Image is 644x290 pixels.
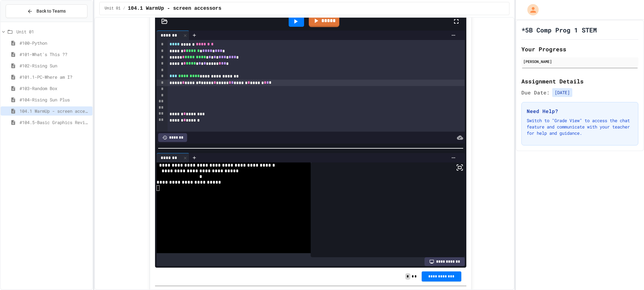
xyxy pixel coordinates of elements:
[521,89,550,96] span: Due Date:
[19,119,90,126] span: #104.5-Basic Graphics Review
[19,40,90,46] span: #100-Python
[36,8,66,14] span: Back to Teams
[19,62,90,69] span: #102-Rising Sun
[552,88,572,97] span: [DATE]
[19,74,90,80] span: #101.1-PC-Where am I?
[521,26,597,34] h1: *5B Comp Prog 1 STEM
[6,4,87,18] button: Back to Teams
[19,96,90,103] span: #104-Rising Sun Plus
[123,6,125,11] span: /
[19,108,90,114] span: 104.1 WarmUp - screen accessors
[16,28,90,35] span: Unit 01
[523,59,636,64] div: [PERSON_NAME]
[521,3,540,17] div: My Account
[527,117,633,136] p: Switch to "Grade View" to access the chat feature and communicate with your teacher for help and ...
[521,45,638,54] h2: Your Progress
[19,51,90,58] span: #101-What's This ??
[19,85,90,92] span: #103-Random Box
[128,5,221,12] span: 104.1 WarmUp - screen accessors
[105,6,120,11] span: Unit 01
[521,77,638,86] h2: Assignment Details
[527,107,633,115] h3: Need Help?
